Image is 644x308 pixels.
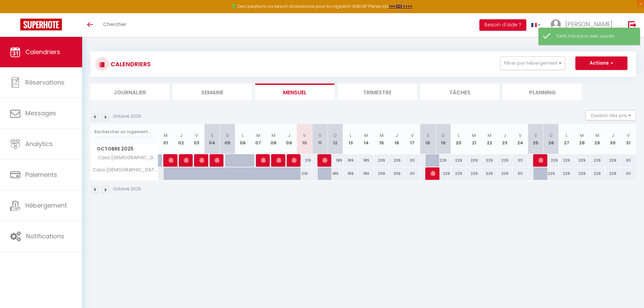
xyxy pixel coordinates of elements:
[374,154,389,167] div: 209
[466,167,482,180] div: 229
[426,132,429,139] abbr: S
[487,132,492,139] abbr: M
[605,124,621,154] th: 30
[94,126,154,138] input: Rechercher un logement...
[575,56,627,70] button: Actions
[338,84,417,100] li: Trimestre
[451,154,467,167] div: 229
[26,232,64,240] span: Notifications
[574,167,590,180] div: 229
[482,124,497,154] th: 22
[20,19,62,30] img: Super Booking
[98,13,132,37] a: Chercher
[90,84,169,100] li: Journalier
[343,154,359,167] div: 189
[328,124,343,154] th: 12
[590,167,605,180] div: 229
[574,124,590,154] th: 28
[25,78,65,87] span: Réservations
[109,56,151,72] h3: CALENDRIERS
[343,124,359,154] th: 13
[405,154,420,167] div: 311
[620,124,636,154] th: 31
[389,124,405,154] th: 16
[411,132,414,139] abbr: V
[559,124,574,154] th: 27
[92,154,159,162] span: Casa [DEMOGRAPHIC_DATA]ïWA
[25,170,57,179] span: Paiements
[534,132,537,139] abbr: S
[586,110,636,120] button: Gestion des prix
[303,132,306,139] abbr: V
[168,154,173,167] span: [PERSON_NAME]
[590,124,605,154] th: 29
[113,186,141,192] p: Octobre 2025
[220,124,235,154] th: 05
[276,154,281,167] span: [PERSON_NAME]
[590,154,605,167] div: 229
[538,154,543,167] span: [PERSON_NAME]
[628,21,637,29] img: logout
[497,154,513,167] div: 229
[405,124,420,154] th: 17
[380,132,384,139] abbr: M
[595,132,599,139] abbr: M
[297,124,312,154] th: 10
[343,167,359,180] div: 189
[364,132,368,139] abbr: M
[472,132,476,139] abbr: M
[512,167,528,180] div: 311
[199,154,204,167] span: Kenz Al Hawi [PERSON_NAME]
[497,124,513,154] th: 23
[451,124,467,154] th: 20
[173,124,189,154] th: 02
[251,124,266,154] th: 07
[350,132,352,139] abbr: L
[255,84,334,100] li: Mensuel
[235,124,251,154] th: 06
[180,132,183,139] abbr: J
[164,132,168,139] abbr: M
[184,154,189,167] span: [PERSON_NAME]
[435,124,451,154] th: 19
[442,132,445,139] abbr: D
[503,132,506,139] abbr: J
[281,124,297,154] th: 09
[358,154,374,167] div: 189
[389,154,405,167] div: 209
[543,124,559,154] th: 26
[546,13,621,37] a: ... [PERSON_NAME]
[612,132,614,139] abbr: J
[211,132,214,139] abbr: S
[556,33,633,40] div: Tarifs mis à jour avec succès
[466,154,482,167] div: 229
[297,167,312,180] div: 219
[458,132,460,139] abbr: L
[580,132,584,139] abbr: M
[173,84,252,100] li: Semaine
[543,154,559,167] div: 229
[389,3,412,9] strong: >>> ICI <<<<
[189,124,205,154] th: 03
[435,154,451,167] div: 229
[297,154,312,167] div: 219
[620,167,636,180] div: 311
[113,113,141,120] p: Octobre 2025
[500,56,565,70] button: Filtrer par hébergement
[25,109,56,117] span: Messages
[158,124,174,154] th: 01
[405,167,420,180] div: 311
[92,167,159,172] span: Casa [DEMOGRAPHIC_DATA]ïwa | Spa privatif & détente romantique
[420,84,499,100] li: Tâches
[91,144,158,154] span: Octobre 2025
[374,167,389,180] div: 209
[497,167,513,180] div: 229
[519,132,522,139] abbr: V
[291,154,296,167] span: [PERSON_NAME]
[559,154,574,167] div: 229
[328,154,343,167] div: 189
[242,132,244,139] abbr: L
[605,167,621,180] div: 229
[503,84,582,100] li: Planning
[430,167,435,180] span: [PERSON_NAME]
